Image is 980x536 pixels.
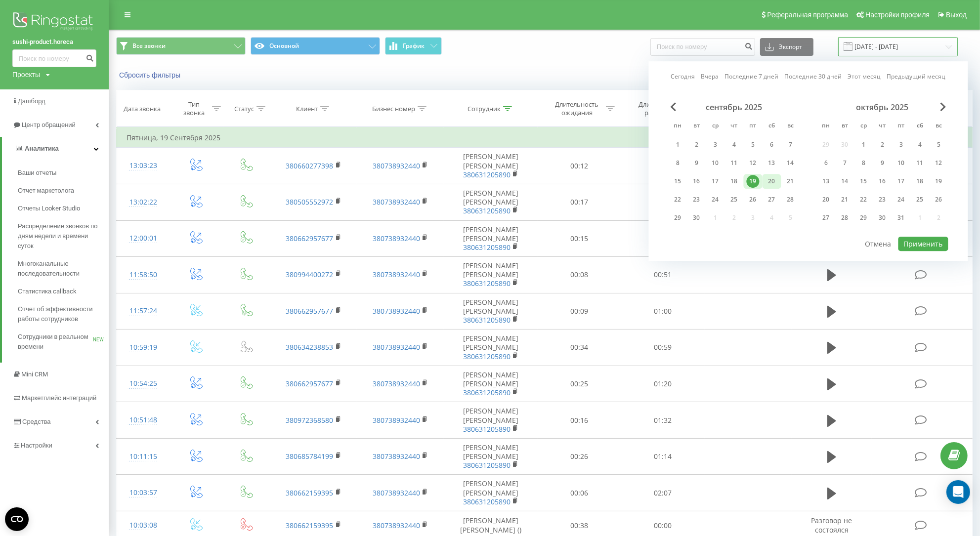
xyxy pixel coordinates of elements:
[463,388,511,397] a: 380631205890
[706,156,725,170] div: ср 10 сент. 2025 г.
[859,237,896,251] button: Отмена
[551,100,603,117] div: Длительность ожидания
[127,265,160,285] div: 11:58:50
[820,211,833,224] div: 27
[857,157,870,169] div: 8
[116,37,246,55] button: Все звонки
[744,137,763,152] div: пт 5 сент. 2025 г.
[763,174,781,189] div: сб 20 сент. 2025 г.
[690,211,703,224] div: 30
[373,379,420,388] a: 380738932440
[857,175,870,188] div: 15
[124,105,161,113] div: Дата звонка
[621,220,705,257] td: 00:37
[18,255,109,283] a: Многоканальные последовательности
[621,475,705,511] td: 02:07
[463,497,511,506] a: 380631205890
[836,156,854,170] div: вт 7 окт. 2025 г.
[709,157,722,169] div: 10
[621,438,705,475] td: 01:14
[708,119,723,134] abbr: среда
[463,243,511,252] a: 380631205890
[179,100,210,117] div: Тип звонка
[817,210,836,225] div: пн 27 окт. 2025 г.
[839,193,852,206] div: 21
[913,119,928,134] abbr: суббота
[621,402,705,439] td: 01:32
[373,488,420,497] a: 380738932440
[18,304,104,324] span: Отчет об эффективности работы сотрудников
[784,193,797,206] div: 28
[898,237,948,251] button: Применить
[286,521,334,530] a: 380662159395
[690,193,703,206] div: 23
[930,174,948,189] div: вс 19 окт. 2025 г.
[892,210,911,225] div: пт 31 окт. 2025 г.
[725,156,744,170] div: чт 11 сент. 2025 г.
[127,156,160,175] div: 13:03:23
[876,193,889,206] div: 23
[18,328,109,356] a: Сотрудники в реальном времениNEW
[12,37,96,47] a: sushi-product.horeca
[127,338,160,357] div: 10:59:19
[132,42,166,50] span: Все звонки
[763,192,781,207] div: сб 27 сент. 2025 г.
[538,438,621,475] td: 00:26
[876,138,889,151] div: 2
[444,438,537,475] td: [PERSON_NAME] [PERSON_NAME]
[728,157,741,169] div: 11
[728,175,741,188] div: 18
[820,157,833,169] div: 6
[785,72,842,82] a: Последние 30 дней
[930,137,948,152] div: вс 5 окт. 2025 г.
[373,415,420,425] a: 380738932440
[876,157,889,169] div: 9
[725,174,744,189] div: чт 18 сент. 2025 г.
[706,192,725,207] div: ср 24 сент. 2025 г.
[671,119,685,134] abbr: понедельник
[911,192,930,207] div: сб 25 окт. 2025 г.
[746,119,761,134] abbr: пятница
[18,332,93,352] span: Сотрудники в реальном времени
[914,138,927,151] div: 4
[911,137,930,152] div: сб 4 окт. 2025 г.
[672,193,684,206] div: 22
[747,157,760,169] div: 12
[932,119,946,134] abbr: воскресенье
[286,197,334,206] a: 380505552972
[933,138,945,151] div: 5
[117,128,973,148] td: Пятница, 19 Сентября 2025
[127,374,160,393] div: 10:54:25
[689,119,704,134] abbr: вторник
[857,193,870,206] div: 22
[819,119,834,134] abbr: понедельник
[892,137,911,152] div: пт 3 окт. 2025 г.
[930,192,948,207] div: вс 26 окт. 2025 г.
[538,402,621,439] td: 00:16
[873,192,892,207] div: чт 23 окт. 2025 г.
[876,211,889,224] div: 30
[690,175,703,188] div: 16
[687,156,706,170] div: вт 9 сент. 2025 г.
[744,174,763,189] div: пт 19 сент. 2025 г.
[671,72,695,82] a: Сегодня
[706,174,725,189] div: ср 17 сент. 2025 г.
[25,145,59,152] span: Аналитика
[873,174,892,189] div: чт 16 окт. 2025 г.
[672,175,684,188] div: 15
[781,156,800,170] div: вс 14 сент. 2025 г.
[892,192,911,207] div: пт 24 окт. 2025 г.
[747,193,760,206] div: 26
[127,193,160,212] div: 13:02:22
[854,156,873,170] div: ср 8 окт. 2025 г.
[669,174,687,189] div: пн 15 сент. 2025 г.
[895,157,908,169] div: 10
[690,157,703,169] div: 9
[892,174,911,189] div: пт 17 окт. 2025 г.
[672,157,684,169] div: 8
[538,475,621,511] td: 00:06
[766,157,778,169] div: 13
[286,488,334,497] a: 380662159395
[621,148,705,184] td: 04:19
[940,102,946,111] span: Next Month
